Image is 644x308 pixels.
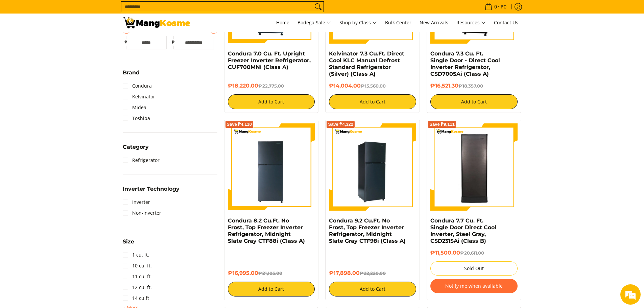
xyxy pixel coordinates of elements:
img: Bodega Sale Refrigerator l Mang Kosme: Home Appliances Warehouse Sale [123,17,190,28]
button: Sold Out [430,261,518,276]
a: Kelvinator [123,91,155,102]
div: Minimize live chat window [111,3,127,20]
a: 10 cu. ft. [123,260,152,271]
del: ₱18,357.00 [458,83,483,89]
span: ₱ [170,39,177,46]
del: ₱21,105.00 [258,270,282,276]
button: Add to Cart [329,94,416,109]
a: Refrigerator [123,155,160,166]
a: Condura 9.2 Cu.Ft. No Frost, Top Freezer Inverter Refrigerator, Midnight Slate Gray CTF98i (Class A) [329,217,406,244]
a: Resources [453,14,489,32]
span: We are offline. Please leave us a message. [14,85,118,153]
span: • [483,3,508,10]
span: ₱ [123,39,129,46]
a: Condura [123,80,152,91]
a: Condura 8.2 Cu.Ft. No Frost, Top Freezer Inverter Refrigerator, Midnight Slate Gray CTF88i (Class A) [228,217,305,244]
img: Condura 9.2 Cu.Ft. No Frost, Top Freezer Inverter Refrigerator, Midnight Slate Gray CTF98i (Class... [329,123,416,211]
summary: Open [123,70,140,80]
span: Bodega Sale [297,19,331,27]
summary: Open [123,239,134,250]
summary: Open [123,144,149,155]
span: Save ₱4,110 [227,122,252,126]
a: Kelvinator 7.3 Cu.Ft. Direct Cool KLC Manual Defrost Standard Refrigerator (Silver) (Class A) [329,50,404,77]
span: New Arrivals [420,19,448,26]
a: 11 cu. ft [123,271,150,282]
a: Contact Us [491,14,522,32]
del: ₱22,775.00 [258,83,284,89]
img: Condura 8.2 Cu.Ft. No Frost, Top Freezer Inverter Refrigerator, Midnight Slate Gray CTF88i (Class A) [228,123,315,211]
textarea: Type your message and click 'Submit' [3,185,129,208]
h6: ₱18,220.00 [228,82,315,89]
span: Contact Us [494,19,518,26]
button: Add to Cart [329,282,416,297]
del: ₱22,220.00 [360,270,386,276]
a: New Arrivals [416,14,452,32]
a: Inverter [123,197,150,208]
a: Midea [123,102,146,113]
button: Notify me when available [430,279,518,293]
span: Save ₱9,111 [429,122,455,126]
button: Add to Cart [430,94,518,109]
a: Bodega Sale [294,14,335,32]
h6: ₱17,898.00 [329,270,416,277]
div: Leave a message [35,38,114,47]
del: ₱20,611.00 [460,250,484,256]
span: ₱0 [500,4,507,9]
span: 0 [493,4,498,9]
del: ₱15,560.00 [361,83,386,89]
span: Save ₱4,322 [328,122,353,126]
img: Condura 7.7 Cu. Ft. Single Door Direct Cool Inverter, Steel Gray, CSD231SAi (Class B) [430,124,518,210]
h6: ₱16,995.00 [228,270,315,277]
span: Category [123,144,149,150]
a: Condura 7.3 Cu. Ft. Single Door - Direct Cool Inverter Refrigerator, CSD700SAi (Class A) [430,50,500,77]
a: Condura 7.0 Cu. Ft. Upright Freezer Inverter Refrigerator, CUF700MNi (Class A) [228,50,311,70]
a: Home [273,14,293,32]
a: Toshiba [123,113,150,124]
span: Home [276,19,289,26]
span: Size [123,239,134,244]
a: 1 cu. ft. [123,250,149,260]
span: Inverter Technology [123,186,180,192]
a: Condura 7.7 Cu. Ft. Single Door Direct Cool Inverter, Steel Gray, CSD231SAi (Class B) [430,217,496,244]
a: 12 cu. ft. [123,282,152,293]
span: Brand [123,70,140,75]
span: Shop by Class [339,19,377,27]
button: Add to Cart [228,282,315,297]
a: 14 cu.ft [123,293,149,304]
h6: ₱14,004.00 [329,82,416,89]
a: Non-Inverter [123,208,161,218]
summary: Open [123,186,180,197]
span: Bulk Center [385,19,411,26]
span: Resources [456,19,486,27]
em: Submit [99,208,123,217]
nav: Main Menu [197,14,522,32]
button: Search [313,2,324,12]
button: Add to Cart [228,94,315,109]
h6: ₱16,521.30 [430,82,518,89]
a: Bulk Center [382,14,415,32]
a: Shop by Class [336,14,380,32]
h6: ₱11,500.00 [430,250,518,256]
